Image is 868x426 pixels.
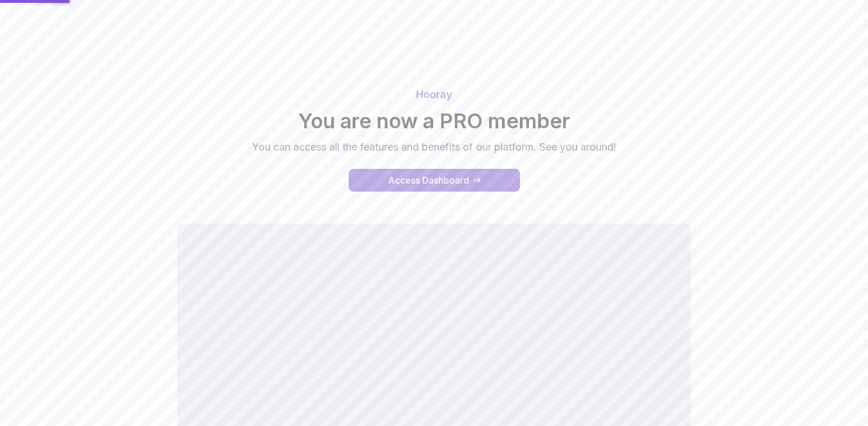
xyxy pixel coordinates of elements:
button: Access Dashboard [349,169,520,192]
a: access-dashboard [349,169,520,192]
p: You can access all the features and benefits of our platform. See you around! [243,139,626,155]
div: Access Dashboard [388,173,469,187]
h2: You are now a PRO member [35,109,834,132]
p: Hooray [35,87,834,103]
